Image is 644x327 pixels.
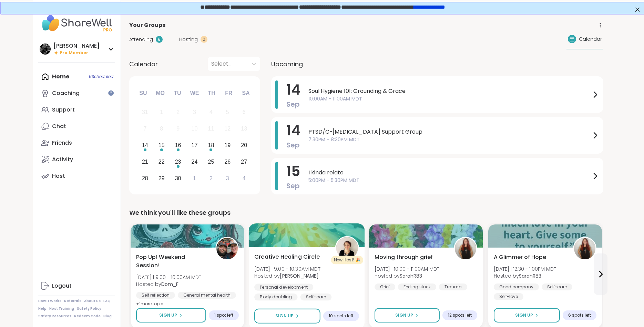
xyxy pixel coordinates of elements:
[224,124,231,133] div: 12
[208,124,214,133] div: 11
[38,11,115,35] img: ShareWell Nav Logo
[38,314,71,319] a: Safety Resources
[142,107,148,117] div: 31
[129,36,153,43] span: Attending
[137,104,252,186] div: month 2025-09
[38,306,47,311] a: Help
[254,253,320,261] span: Creative Healing Circle
[214,312,233,318] span: 1 spot left
[187,138,202,153] div: Choose Wednesday, September 17th, 2025
[187,171,202,186] div: Choose Wednesday, October 1st, 2025
[153,86,168,101] div: Mo
[204,154,218,169] div: Choose Thursday, September 25th, 2025
[254,283,313,290] div: Personal development
[52,123,66,130] div: Chat
[161,281,178,288] b: Dom_F
[159,141,165,150] div: 15
[136,253,208,270] span: Pop Up! Weekend Session!
[241,157,247,166] div: 27
[176,124,180,133] div: 9
[209,174,213,183] div: 2
[138,105,153,120] div: Not available Sunday, August 31st, 2025
[38,102,115,118] a: Support
[103,299,111,304] a: FAQ
[38,168,115,184] a: Host
[204,86,219,101] div: Th
[108,90,114,96] iframe: Spotlight
[40,44,51,55] img: Alan_N
[237,105,252,120] div: Not available Saturday, September 6th, 2025
[142,174,148,183] div: 28
[171,105,185,120] div: Not available Tuesday, September 2nd, 2025
[331,256,363,264] div: New Host! 🎉
[224,141,231,150] div: 19
[170,86,185,101] div: Tu
[187,122,202,136] div: Not available Wednesday, September 10th, 2025
[208,141,214,150] div: 18
[254,309,320,324] button: Sign Up
[176,107,180,117] div: 2
[300,294,331,300] div: Self-care
[336,237,358,259] img: Jenne
[38,278,115,294] a: Logout
[271,59,303,69] span: Upcoming
[52,106,75,114] div: Support
[38,85,115,102] a: Coaching
[154,138,169,153] div: Choose Monday, September 15th, 2025
[395,312,413,318] span: Sign Up
[515,312,533,318] span: Sign Up
[129,59,158,69] span: Calendar
[38,135,115,151] a: Friends
[254,265,320,272] span: [DATE] | 9:00 - 10:30AM MDT
[143,124,146,133] div: 7
[209,107,213,117] div: 4
[308,87,591,95] span: Soul Hygiene 101: Grounding & Grace
[129,208,603,218] div: We think you'll like these groups
[254,294,297,300] div: Body doubling
[494,266,556,272] span: [DATE] | 12:30 - 1:00PM MDT
[238,86,253,101] div: Sa
[494,293,523,300] div: Self-love
[308,128,591,136] span: PTSD/C-[MEDICAL_DATA] Support Group
[375,308,440,323] button: Sign Up
[237,122,252,136] div: Not available Saturday, September 13th, 2025
[329,313,353,319] span: 10 spots left
[494,272,556,279] span: Hosted by
[254,272,320,279] span: Hosted by
[136,292,175,299] div: Self reflection
[286,181,300,191] span: Sep
[519,272,541,279] b: SarahR83
[49,306,74,311] a: Host Training
[136,308,206,323] button: Sign Up
[375,253,433,261] span: Moving through grief
[193,174,196,183] div: 1
[171,171,185,186] div: Choose Tuesday, September 30th, 2025
[494,283,539,290] div: Good company
[243,174,246,183] div: 4
[154,105,169,120] div: Not available Monday, September 1st, 2025
[226,174,229,183] div: 3
[138,122,153,136] div: Not available Sunday, September 7th, 2025
[179,36,198,43] span: Hosting
[226,107,229,117] div: 5
[208,157,214,166] div: 25
[204,105,218,120] div: Not available Thursday, September 4th, 2025
[542,283,572,290] div: Self-care
[160,124,163,133] div: 8
[237,171,252,186] div: Choose Saturday, October 4th, 2025
[455,238,476,259] img: SarahR83
[154,154,169,169] div: Choose Monday, September 22nd, 2025
[159,157,165,166] div: 22
[138,154,153,169] div: Choose Sunday, September 21st, 2025
[175,157,181,166] div: 23
[52,172,65,180] div: Host
[103,314,112,319] a: Blog
[160,107,163,117] div: 1
[375,272,439,279] span: Hosted by
[187,86,202,101] div: We
[237,154,252,169] div: Choose Saturday, September 27th, 2025
[241,124,247,133] div: 13
[308,136,591,143] span: 7:30PM - 8:30PM MDT
[275,313,294,319] span: Sign Up
[159,174,165,183] div: 29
